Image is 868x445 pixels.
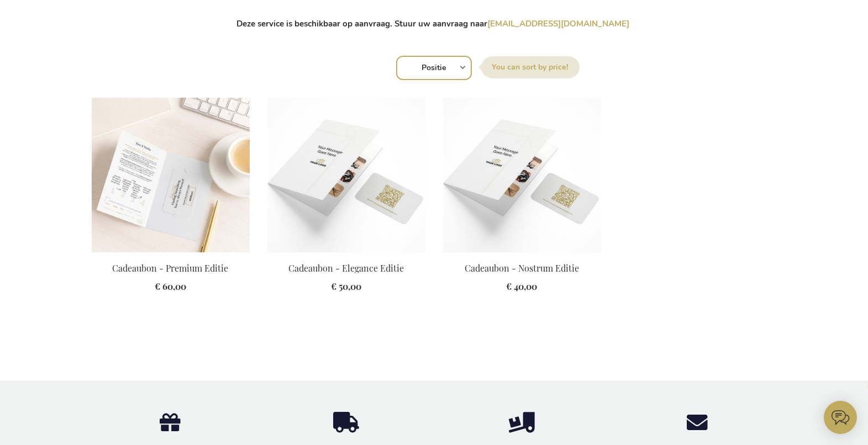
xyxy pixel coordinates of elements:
a: [EMAIL_ADDRESS][DOMAIN_NAME] [487,18,632,29]
a: Gift Voucher - Nostrum Edition [443,248,601,258]
a: Gift Voucher - Nostrum Edition [267,248,425,258]
strong: Deze service is beschikbaar op aanvraag. Stuur uw aanvraag naar [236,18,632,29]
label: Sorteer op [481,56,580,78]
img: Gift Voucher - Nostrum Edition [443,98,601,252]
span: € 50,00 [331,280,361,292]
img: Cadeaubon - Premium Editie [92,98,250,252]
iframe: belco-activator-frame [824,401,857,434]
img: Gift Voucher - Nostrum Edition [267,98,425,252]
a: Cadeaubon - Nostrum Editie [465,262,579,274]
a: Cadeaubon - Elegance Editie [288,262,404,274]
span: € 40,00 [507,280,538,292]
